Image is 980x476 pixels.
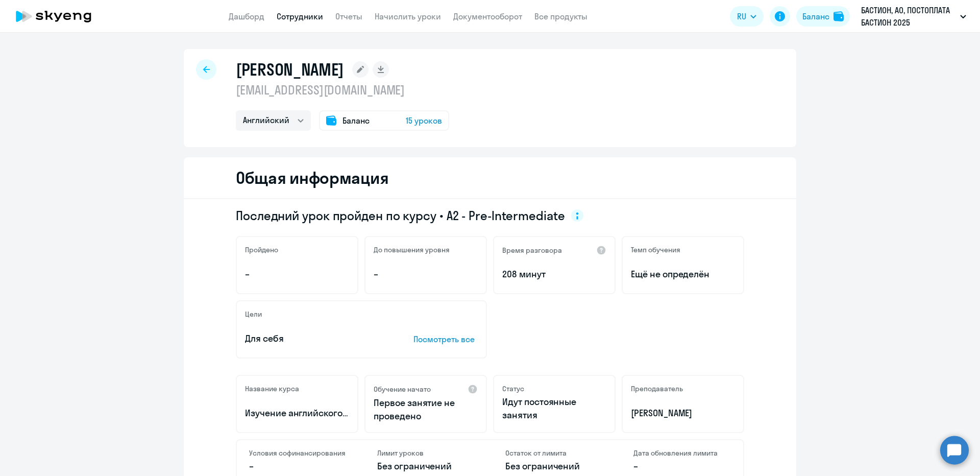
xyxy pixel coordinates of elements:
span: Последний урок пройден по курсу • A2 - Pre-Intermediate [236,207,565,224]
p: Идут постоянные занятия [502,395,606,422]
button: RU [730,6,764,27]
h1: [PERSON_NAME] [236,59,344,80]
a: Все продукты [534,11,587,21]
p: – [245,268,349,281]
h5: Преподаватель [631,384,683,393]
button: БАСТИОН, АО, ПОСТОПЛАТА БАСТИОН 2025 [856,4,971,29]
p: Первое занятие не проведено [374,396,478,423]
p: [EMAIL_ADDRESS][DOMAIN_NAME] [236,82,449,98]
p: – [633,460,731,473]
p: Без ограничений [377,460,475,473]
p: Для себя [245,332,382,345]
p: Без ограничений [505,460,603,473]
div: Баланс [802,10,829,22]
p: Посмотреть все [413,333,478,345]
h4: Условия софинансирования [249,448,347,458]
p: – [249,460,347,473]
h4: Лимит уроков [377,448,475,458]
h5: Название курса [245,384,299,393]
a: Сотрудники [277,11,323,21]
h5: Время разговора [502,246,562,255]
a: Документооборот [453,11,522,21]
h5: Пройдено [245,245,278,254]
span: 15 уроков [406,114,442,127]
h4: Дата обновления лимита [633,448,731,458]
h5: До повышения уровня [374,245,450,254]
p: 208 минут [502,268,606,281]
img: balance [834,11,844,21]
span: RU [737,10,746,22]
h4: Остаток от лимита [505,448,603,458]
p: [PERSON_NAME] [631,407,735,420]
h5: Цели [245,310,262,319]
a: Дашборд [229,11,264,21]
span: Ещё не определён [631,268,735,281]
h5: Статус [502,384,524,393]
p: – [374,268,478,281]
p: БАСТИОН, АО, ПОСТОПЛАТА БАСТИОН 2025 [861,4,956,29]
h5: Темп обучения [631,245,680,254]
h5: Обучение начато [374,385,431,394]
span: Баланс [342,114,370,127]
a: Начислить уроки [375,11,441,21]
button: Балансbalance [796,6,850,27]
p: Изучение английского языка для общих целей [245,407,349,420]
a: Отчеты [335,11,362,21]
h2: Общая информация [236,168,388,188]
